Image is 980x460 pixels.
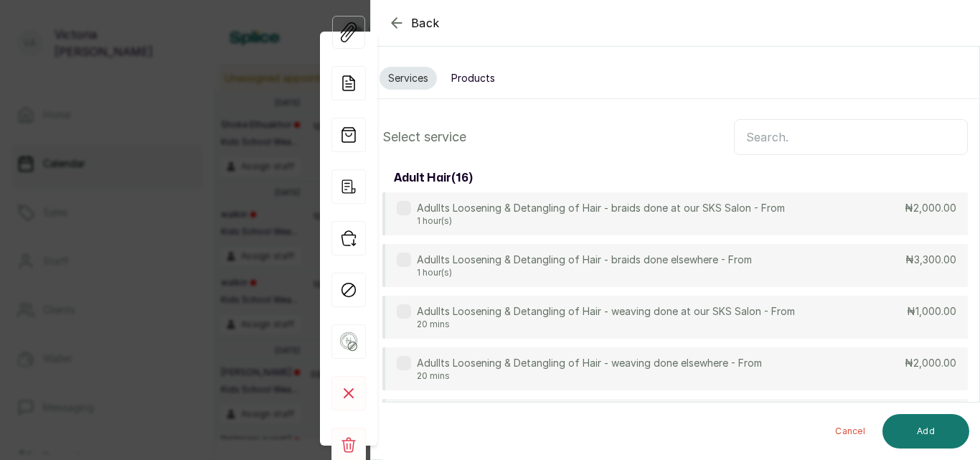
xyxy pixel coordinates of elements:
button: Back [388,14,440,32]
p: ₦1,000.00 [907,304,956,319]
button: Cancel [824,414,877,449]
button: Services [380,67,437,90]
p: 20 mins [417,319,795,330]
p: Adullts Loosening & Detangling of Hair - braids done elsewhere - From [417,253,752,267]
p: Adullts Loosening & Detangling of Hair - braids done at our SKS Salon - From [417,201,785,215]
p: 1 hour(s) [417,267,752,278]
p: 1 hour(s) [417,215,785,227]
p: Adullts Loosening & Detangling of Hair - weaving done elsewhere - From [417,356,762,370]
p: 20 mins [417,370,762,382]
button: Add [882,414,969,449]
input: Search. [734,119,968,155]
p: ₦2,000.00 [905,201,956,215]
p: ₦2,000.00 [905,356,956,370]
p: Select service [382,127,466,147]
h3: adult hair ( 16 ) [394,169,473,187]
button: Products [443,67,504,90]
span: Back [411,14,440,32]
p: Adullts Loosening & Detangling of Hair - weaving done at our SKS Salon - From [417,304,795,319]
p: ₦3,300.00 [905,253,956,267]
